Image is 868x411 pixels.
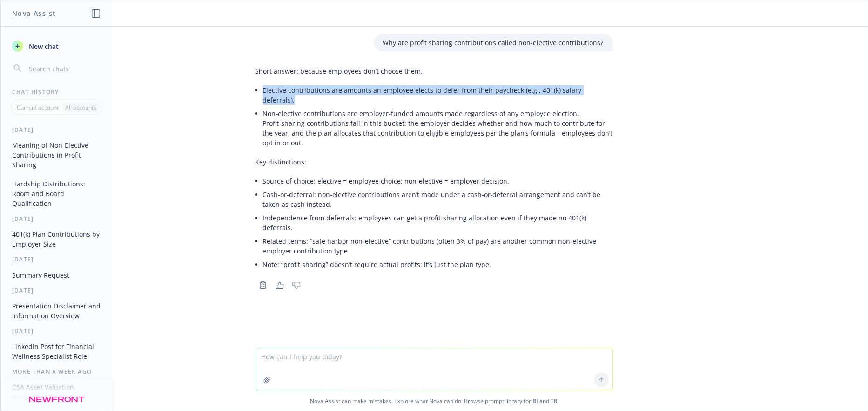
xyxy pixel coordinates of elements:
[256,66,613,76] p: Short answer: because employees don’t choose them.
[256,157,613,167] p: Key distinctions:
[8,379,105,404] button: CSA Asset Valuation Disclaimer
[263,174,613,188] li: Source of choice: elective = employee choice; non‑elective = employer decision.
[263,211,613,234] li: Independence from deferrals: employees can get a profit‑sharing allocation even if they made no 4...
[263,258,613,271] li: Note: “profit sharing” doesn’t require actual profits; it’s just the plan type.
[259,281,267,289] svg: Copy to clipboard
[263,234,613,258] li: Related terms: “safe harbor non‑elective” contributions (often 3% of pay) are another common non‑...
[4,391,864,411] span: Nova Assist can make mistakes. Explore what Nova can do: Browse prompt library for and
[263,107,613,150] li: Non‑elective contributions are employer‑funded amounts made regardless of any employee election. ...
[27,41,59,51] span: New chat
[1,255,112,263] div: [DATE]
[8,38,105,55] button: New chat
[263,188,613,211] li: Cash-or-deferral: non‑elective contributions aren’t made under a cash‑or‑deferral arrangement and...
[551,397,558,405] a: TR
[8,267,105,283] button: Summary Request
[533,397,538,405] a: BI
[1,287,112,295] div: [DATE]
[383,38,604,48] p: Why are profit sharing contributions called non-elective contributions?
[8,176,105,211] button: Hardship Distributions: Room and Board Qualification
[8,298,105,323] button: Presentation Disclaimer and Information Overview
[263,83,613,107] li: Elective contributions are amounts an employee elects to defer from their paycheck (e.g., 401(k) ...
[12,8,56,18] h1: Nova Assist
[27,62,101,75] input: Search chats
[65,103,96,111] p: All accounts
[1,368,112,376] div: More than a week ago
[8,226,105,252] button: 401(k) Plan Contributions by Employer Size
[1,215,112,223] div: [DATE]
[17,103,59,111] p: Current account
[1,327,112,335] div: [DATE]
[8,137,105,172] button: Meaning of Non-Elective Contributions in Profit Sharing
[8,339,105,364] button: LinkedIn Post for Financial Wellness Specialist Role
[289,279,304,292] button: Thumbs down
[1,126,112,134] div: [DATE]
[1,88,112,96] div: Chat History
